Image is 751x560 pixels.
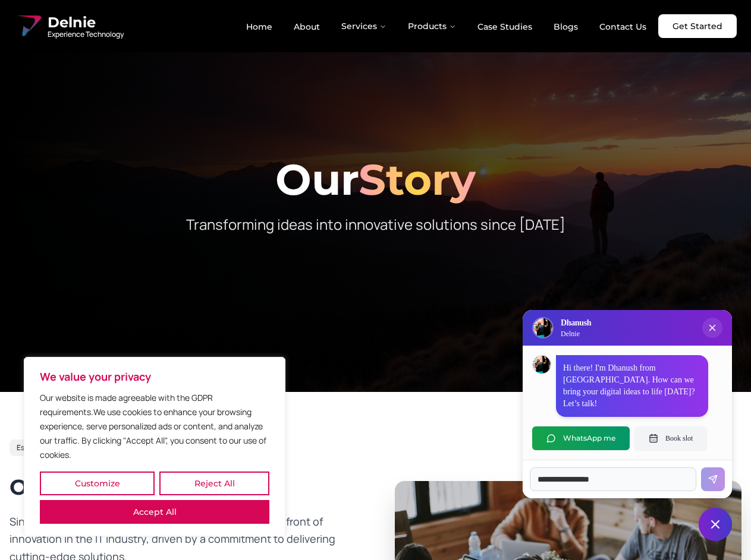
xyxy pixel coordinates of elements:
a: About [284,17,329,37]
img: Delnie Logo [533,318,552,337]
button: Services [332,14,396,38]
span: Story [359,153,476,205]
p: Transforming ideas into innovative solutions since [DATE] [147,215,604,234]
img: Delnie Logo [14,12,43,40]
p: We value your privacy [40,369,269,384]
img: Dhanush [533,356,551,374]
h2: Our Journey [10,475,357,499]
h3: Dhanush [561,317,591,329]
button: Book slot [634,426,707,450]
span: Experience Technology [48,30,124,39]
p: Delnie [561,329,591,338]
button: Accept All [40,500,269,524]
nav: Main [237,14,656,38]
p: Hi there! I'm Dhanush from [GEOGRAPHIC_DATA]. How can we bring your digital ideas to life [DATE]?... [563,362,701,410]
button: Reject All [159,472,269,495]
a: Home [237,17,282,37]
span: Delnie [48,13,124,32]
a: Blogs [544,17,587,37]
a: Get Started [658,14,737,38]
button: Products [398,14,466,38]
a: Contact Us [590,17,656,37]
button: Close chat popup [702,318,722,338]
a: Delnie Logo Full [14,12,124,40]
a: Case Studies [468,17,542,37]
button: WhatsApp me [532,426,630,450]
span: Est. 2017 [17,443,46,453]
h1: Our [10,158,741,201]
p: Our website is made agreeable with the GDPR requirements.We use cookies to enhance your browsing ... [40,391,269,462]
button: Customize [40,472,155,495]
button: Close chat [699,508,732,541]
